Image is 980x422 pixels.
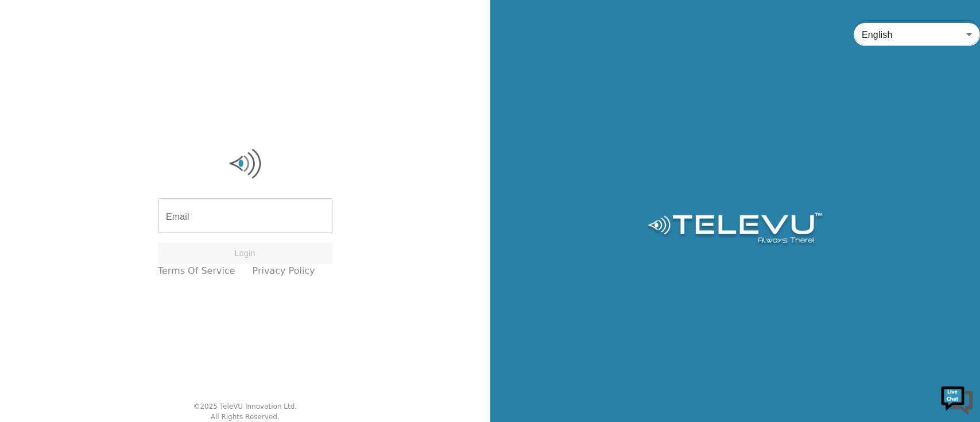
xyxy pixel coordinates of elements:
[211,412,280,422] div: All Rights Reserved.
[158,264,235,278] a: Terms of Service
[193,401,297,412] div: © 2025 TeleVU Innovation Ltd.
[253,264,315,278] a: Privacy Policy
[646,212,824,247] img: Logo
[158,146,332,181] img: Logo
[854,18,980,51] div: English
[940,382,974,416] img: Chat Widget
